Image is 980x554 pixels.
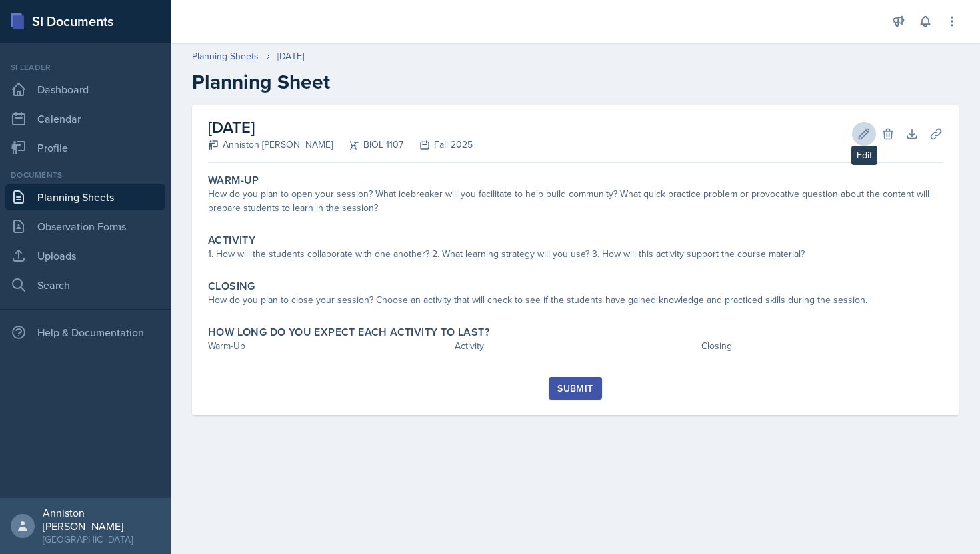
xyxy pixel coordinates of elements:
h2: Planning Sheet [192,70,959,94]
div: Anniston [PERSON_NAME] [43,506,160,533]
a: Search [5,272,165,298]
div: Fall 2025 [403,138,473,152]
a: Profile [5,135,165,161]
label: Activity [208,234,255,247]
div: Anniston [PERSON_NAME] [208,138,333,152]
div: Activity [455,339,696,353]
div: Help & Documentation [5,319,165,346]
div: Submit [557,383,593,394]
div: BIOL 1107 [333,138,403,152]
div: Si leader [5,61,165,73]
div: Closing [701,339,943,353]
a: Calendar [5,105,165,132]
div: 1. How will the students collaborate with one another? 2. What learning strategy will you use? 3.... [208,247,943,261]
div: How do you plan to open your session? What icebreaker will you facilitate to help build community... [208,187,943,215]
a: Observation Forms [5,213,165,240]
label: How long do you expect each activity to last? [208,326,489,339]
label: Warm-Up [208,174,259,187]
h2: [DATE] [208,115,473,139]
a: Dashboard [5,76,165,103]
a: Planning Sheets [192,49,259,63]
button: Edit [852,122,876,146]
a: Uploads [5,242,165,269]
div: [GEOGRAPHIC_DATA] [43,533,160,546]
div: [DATE] [277,49,304,63]
button: Submit [549,377,601,400]
label: Closing [208,280,255,293]
div: Warm-Up [208,339,449,353]
div: How do you plan to close your session? Choose an activity that will check to see if the students ... [208,293,943,307]
a: Planning Sheets [5,184,165,210]
div: Documents [5,169,165,181]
